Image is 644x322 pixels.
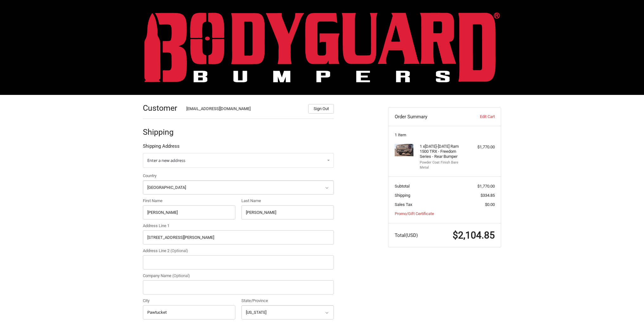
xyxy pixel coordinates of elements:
label: Last Name [241,198,334,204]
h2: Customer [143,103,180,113]
span: Sales Tax [395,202,412,207]
h2: Shipping [143,127,180,137]
h3: 1 Item [395,133,495,138]
a: Enter or select a different address [143,153,334,168]
a: Promo/Gift Certificate [395,211,434,216]
legend: Shipping Address [143,143,180,153]
label: Address Line 1 [143,223,334,229]
label: City [143,298,235,304]
label: First Name [143,198,235,204]
div: [EMAIL_ADDRESS][DOMAIN_NAME] [186,106,302,114]
span: $2,104.85 [453,230,495,241]
small: (Optional) [170,248,188,253]
a: Edit Cart [463,114,494,120]
label: Country [143,173,334,179]
span: $1,770.00 [477,184,495,189]
h3: Order Summary [395,114,463,120]
img: BODYGUARD BUMPERS [144,12,500,82]
label: Company Name [143,273,334,279]
li: Powder Coat Finish Bare Metal [420,160,468,170]
label: State/Province [241,298,334,304]
span: Total (USD) [395,232,418,238]
label: Address Line 2 [143,248,334,254]
div: $1,770.00 [470,144,495,150]
iframe: Chat Widget [612,292,644,322]
span: Enter a new address [147,158,185,163]
h4: 1 x [DATE]-[DATE] Ram 1500 TRX - Freedom Series - Rear Bumper [420,144,468,159]
small: (Optional) [172,273,190,278]
span: Subtotal [395,184,410,189]
span: $334.85 [481,193,495,198]
span: $0.00 [485,202,495,207]
button: Sign Out [308,104,334,114]
span: Shipping [395,193,410,198]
